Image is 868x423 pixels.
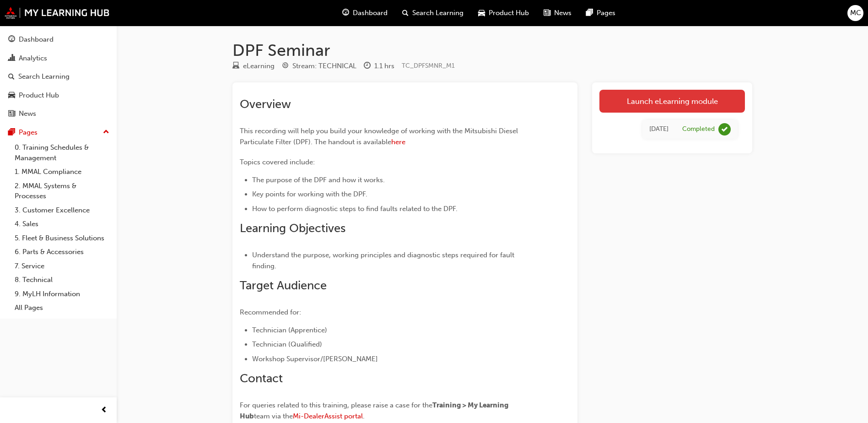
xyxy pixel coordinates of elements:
[363,412,365,420] span: .
[11,165,113,179] a: 1. MMAL Compliance
[8,36,15,44] span: guage-icon
[402,62,455,70] span: Learning resource code
[11,217,113,231] a: 4. Sales
[240,97,291,111] span: Overview
[293,412,363,420] a: Mi-DealerAssist portal
[252,355,378,363] span: Workshop Supervisor/[PERSON_NAME]
[395,4,471,22] a: search-iconSearch Learning
[4,50,113,67] a: Analytics
[597,8,615,18] span: Pages
[478,7,485,19] span: car-icon
[103,126,109,138] span: up-icon
[682,125,715,134] div: Completed
[391,138,405,146] a: here
[11,273,113,287] a: 8. Technical
[243,61,275,71] div: eLearning
[342,7,349,19] span: guage-icon
[8,110,15,118] span: news-icon
[252,251,516,270] span: Understand the purpose, working principles and diagnostic steps required for fault finding.
[11,287,113,301] a: 9. MyLH Information
[18,71,70,82] div: Search Learning
[232,60,275,72] div: Type
[599,90,745,113] a: Launch eLearning module
[19,34,54,45] div: Dashboard
[850,8,861,18] span: MC
[240,127,520,146] span: This recording will help you build your knowledge of working with the Mitsubishi Diesel Particula...
[8,54,15,63] span: chart-icon
[254,412,293,420] span: team via the
[232,40,752,60] h1: DPF Seminar
[11,231,113,245] a: 5. Fleet & Business Solutions
[4,124,113,141] button: Pages
[19,90,59,101] div: Product Hub
[232,62,239,70] span: learningResourceType_ELEARNING-icon
[19,108,36,119] div: News
[536,4,579,22] a: news-iconNews
[240,401,432,409] span: For queries related to this training, please raise a case for the
[252,326,327,334] span: Technician (Apprentice)
[412,8,464,18] span: Search Learning
[240,308,301,316] span: Recommended for:
[240,401,510,420] span: Training > My Learning Hub
[5,7,110,19] img: mmal
[471,4,536,22] a: car-iconProduct Hub
[554,8,571,18] span: News
[11,245,113,259] a: 6. Parts & Accessories
[11,179,113,203] a: 2. MMAL Systems & Processes
[374,61,394,71] div: 1.1 hrs
[364,60,394,72] div: Duration
[11,203,113,217] a: 3. Customer Excellence
[335,4,395,22] a: guage-iconDashboard
[4,68,113,85] a: Search Learning
[282,60,356,72] div: Stream
[4,29,113,124] button: DashboardAnalyticsSearch LearningProduct HubNews
[19,53,47,64] div: Analytics
[240,278,327,293] span: Target Audience
[11,259,113,273] a: 7. Service
[586,7,593,19] span: pages-icon
[252,176,385,184] span: The purpose of the DPF and how it works.
[544,7,550,19] span: news-icon
[240,221,345,235] span: Learning Objectives
[8,92,15,100] span: car-icon
[4,31,113,48] a: Dashboard
[11,301,113,315] a: All Pages
[4,87,113,104] a: Product Hub
[240,158,315,166] span: Topics covered include:
[282,62,289,70] span: target-icon
[292,61,356,71] div: Stream: TECHNICAL
[402,7,409,19] span: search-icon
[579,4,623,22] a: pages-iconPages
[252,190,367,198] span: Key points for working with the DPF.
[240,371,283,385] span: Contact
[847,5,863,21] button: MC
[489,8,529,18] span: Product Hub
[19,127,38,138] div: Pages
[4,105,113,122] a: News
[11,141,113,165] a: 0. Training Schedules & Management
[353,8,388,18] span: Dashboard
[8,129,15,137] span: pages-icon
[364,62,371,70] span: clock-icon
[101,405,108,416] span: prev-icon
[718,123,731,136] span: learningRecordVerb_COMPLETE-icon
[252,205,458,213] span: How to perform diagnostic steps to find faults related to the DPF.
[649,124,669,135] div: Wed Oct 09 2024 10:30:00 GMT+1030 (Australian Central Daylight Time)
[252,340,322,348] span: Technician (Qualified)
[8,73,15,81] span: search-icon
